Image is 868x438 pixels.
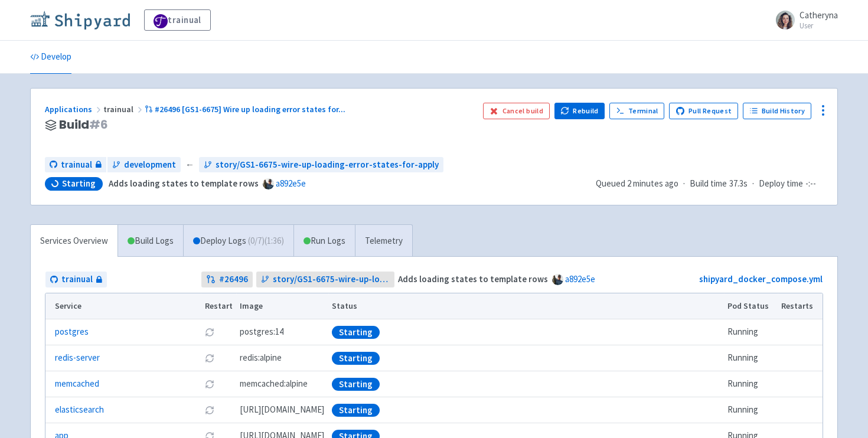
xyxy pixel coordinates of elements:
[61,158,92,172] span: trainual
[240,325,283,339] span: postgres:14
[690,177,727,191] span: Build time
[240,403,324,417] span: [DOMAIN_NAME][URL]
[596,177,823,191] div: · ·
[240,351,282,365] span: redis:alpine
[118,225,183,257] a: Build Logs
[205,380,214,389] button: Restart pod
[729,177,748,191] span: 37.3s
[627,178,678,189] time: 2 minutes ago
[596,178,678,189] span: Queued
[724,293,778,319] th: Pod Status
[355,225,412,257] a: Telemetry
[155,104,345,115] span: #26496 [GS1-6675] Wire up loading error states for ...
[216,158,439,172] span: story/GS1-6675-wire-up-loading-error-states-for-apply
[55,377,99,391] a: memcached
[743,103,811,119] a: Build History
[332,326,380,339] div: Starting
[800,9,838,21] span: Catheryna
[205,328,214,337] button: Restart pod
[31,225,118,257] a: Services Overview
[55,325,89,339] a: postgres
[205,406,214,415] button: Restart pod
[276,178,306,189] a: a892e5e
[332,352,380,365] div: Starting
[236,293,328,319] th: Image
[699,273,823,285] a: shipyard_docker_compose.yml
[273,273,390,286] span: story/GS1-6675-wire-up-loading-error-states-for-apply
[45,104,103,115] a: Applications
[759,177,803,191] span: Deploy time
[62,178,96,189] span: Starting
[89,116,108,133] span: # 6
[30,11,130,30] img: Shipyard logo
[769,11,838,30] a: Catheryna User
[45,272,107,287] a: trainual
[61,273,93,286] span: trainual
[669,103,738,119] a: Pull Request
[328,293,724,319] th: Status
[256,272,395,287] a: story/GS1-6675-wire-up-loading-error-states-for-apply
[609,103,664,119] a: Terminal
[248,234,284,248] span: ( 0 / 7 ) (1:36)
[55,403,104,417] a: elasticsearch
[778,293,823,319] th: Restarts
[124,158,176,172] span: development
[332,378,380,391] div: Starting
[724,371,778,397] td: Running
[55,351,100,365] a: redis-server
[219,273,248,286] strong: # 26496
[554,103,605,119] button: Rebuild
[805,177,816,191] span: -:--
[483,103,550,119] button: Cancel build
[332,404,380,417] div: Starting
[45,157,106,173] a: trainual
[800,22,838,30] small: User
[144,9,211,31] a: trainual
[565,273,595,285] a: a892e5e
[724,319,778,345] td: Running
[145,104,347,115] a: #26496 [GS1-6675] Wire up loading error states for...
[185,158,194,172] span: ←
[724,345,778,371] td: Running
[107,157,181,173] a: development
[240,377,308,391] span: memcached:alpine
[398,273,548,285] strong: Adds loading states to template rows
[201,293,236,319] th: Restart
[199,157,443,173] a: story/GS1-6675-wire-up-loading-error-states-for-apply
[724,397,778,423] td: Running
[103,104,145,115] span: trainual
[30,41,71,74] a: Develop
[205,354,214,363] button: Restart pod
[183,225,293,257] a: Deploy Logs (0/7)(1:36)
[59,118,108,132] span: Build
[293,225,355,257] a: Run Logs
[201,272,253,287] a: #26496
[109,178,259,189] strong: Adds loading states to template rows
[45,293,201,319] th: Service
